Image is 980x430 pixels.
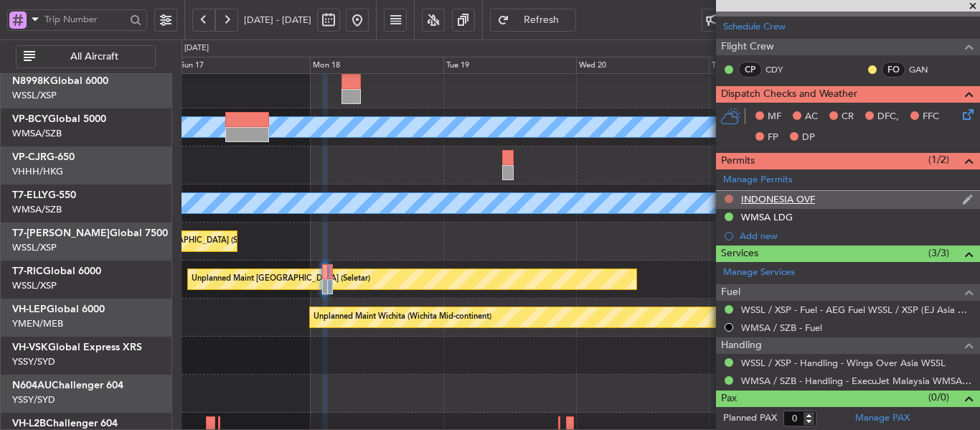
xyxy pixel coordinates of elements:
a: Manage Permits [723,173,793,187]
span: T7-ELLY [12,190,48,200]
div: INDONESIA OVF [741,193,815,205]
div: [DATE] [184,42,209,55]
span: Fuel [721,284,740,301]
a: YSSY/SYD [12,393,55,406]
span: MF [768,110,781,124]
a: N604AUChallenger 604 [12,380,123,391]
span: All Aircraft [38,52,151,62]
a: WMSA/SZB [12,127,62,140]
a: WSSL / XSP - Fuel - AEG Fuel WSSL / XSP (EJ Asia Only) [741,304,973,316]
span: DFC, [877,110,899,124]
a: Manage PAX [855,411,910,426]
a: T7-[PERSON_NAME]Global 7500 [12,228,168,238]
div: Thu 21 [709,57,842,74]
a: T7-RICGlobal 6000 [12,266,101,276]
div: Add new [740,230,973,242]
span: N8998K [12,76,50,86]
a: VH-LEPGlobal 6000 [12,304,105,314]
span: Pax [721,391,737,407]
span: Permits [721,153,755,169]
a: CDY [765,63,798,76]
span: CR [842,110,854,124]
span: T7-RIC [12,266,43,276]
span: DP [802,131,815,145]
span: Services [721,246,758,262]
div: Wed 20 [576,57,709,74]
a: VP-CJRG-650 [12,152,75,162]
input: Trip Number [44,9,126,30]
a: YSSY/SYD [12,355,55,368]
span: VP-BCY [12,114,48,124]
a: VHHH/HKG [12,165,63,178]
div: CP [738,62,762,78]
div: WMSA LDG [741,211,793,223]
div: Sun 17 [177,57,310,74]
span: (0/0) [928,390,949,405]
span: VH-L2B [12,419,46,429]
label: Planned PAX [723,411,777,426]
img: edit [962,193,973,206]
div: FO [882,62,905,78]
span: FP [768,131,778,145]
a: WSSL / XSP - Handling - Wings Over Asia WSSL [741,357,946,369]
div: Unplanned Maint Wichita (Wichita Mid-continent) [314,307,491,328]
a: WSSL/XSP [12,279,57,292]
a: WMSA/SZB [12,203,62,216]
span: Refresh [512,15,571,25]
a: VP-BCYGlobal 5000 [12,114,106,124]
button: Refresh [490,9,576,32]
a: Schedule Crew [723,20,786,34]
span: (1/2) [928,152,949,167]
a: WMSA / SZB - Handling - ExecuJet Malaysia WMSA / SZB [741,375,973,387]
div: Mon 18 [310,57,443,74]
a: N8998KGlobal 6000 [12,76,108,86]
span: VH-LEP [12,304,47,314]
a: WMSA / SZB - Fuel [741,322,822,334]
span: N604AU [12,380,52,391]
a: GAN [909,63,941,76]
span: VP-CJR [12,152,47,162]
a: VH-L2BChallenger 604 [12,419,118,429]
span: Flight Crew [721,39,774,55]
div: Tue 19 [443,57,576,74]
a: YMEN/MEB [12,317,63,330]
a: VH-VSKGlobal Express XRS [12,342,142,352]
div: Unplanned Maint [GEOGRAPHIC_DATA] (Seletar) [192,268,370,290]
a: T7-ELLYG-550 [12,190,76,200]
a: WSSL/XSP [12,89,57,102]
span: FFC [923,110,939,124]
a: Manage Services [723,266,795,280]
span: AC [805,110,818,124]
span: [DATE] - [DATE] [244,14,311,27]
span: (3/3) [928,246,949,261]
span: Dispatch Checks and Weather [721,86,857,103]
a: WSSL/XSP [12,241,57,254]
button: All Aircraft [16,45,156,68]
span: Handling [721,337,762,354]
span: T7-[PERSON_NAME] [12,228,110,238]
span: VH-VSK [12,342,48,352]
